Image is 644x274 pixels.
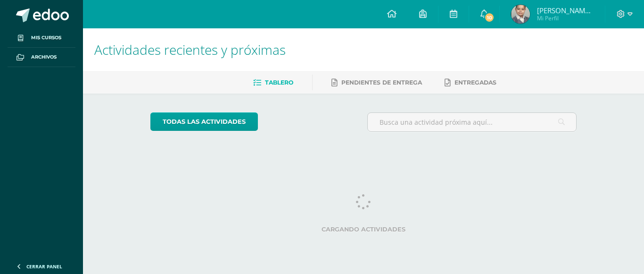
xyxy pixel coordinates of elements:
[150,112,258,131] a: todas las Actividades
[8,48,75,67] a: Archivos
[31,53,57,61] span: Archivos
[253,75,293,90] a: Tablero
[537,14,594,22] span: Mi Perfil
[368,113,577,131] input: Busca una actividad próxima aquí...
[331,75,422,90] a: Pendientes de entrega
[150,226,577,233] label: Cargando actividades
[8,28,75,48] a: Mis cursos
[265,79,293,86] span: Tablero
[445,75,496,90] a: Entregadas
[94,41,286,59] span: Actividades recientes y próximas
[511,5,530,24] img: 9180fa6064875dd7c136d85bc24df806.png
[31,34,61,42] span: Mis cursos
[341,79,422,86] span: Pendientes de entrega
[454,79,496,86] span: Entregadas
[537,6,594,15] span: [PERSON_NAME] de [PERSON_NAME]
[26,263,62,270] span: Cerrar panel
[484,12,495,23] span: 10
